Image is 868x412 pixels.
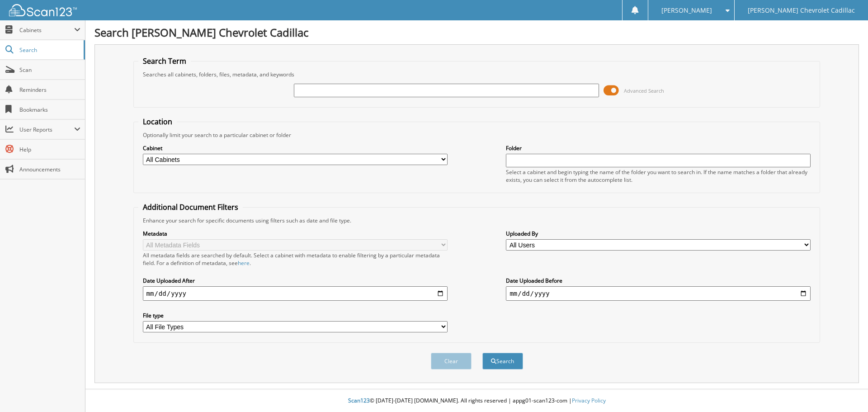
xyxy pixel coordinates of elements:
input: end [506,286,811,301]
span: Announcements [19,166,80,173]
label: File type [143,312,448,319]
span: [PERSON_NAME] Chevrolet Cadillac [748,8,855,13]
span: Advanced Search [624,87,664,94]
span: Bookmarks [19,106,80,114]
div: Searches all cabinets, folders, files, metadata, and keywords [138,71,816,78]
img: scan123-logo-white.svg [9,4,77,16]
label: Cabinet [143,144,448,152]
label: Metadata [143,230,448,237]
span: Scan123 [348,397,370,404]
a: Privacy Policy [572,397,606,404]
button: Search [482,353,523,369]
legend: Search Term [138,56,191,66]
span: User Reports [19,126,74,133]
span: Scan [19,66,80,74]
div: © [DATE]-[DATE] [DOMAIN_NAME]. All rights reserved | appg01-scan123-com | [85,390,868,412]
div: All metadata fields are searched by default. Select a cabinet with metadata to enable filtering b... [143,251,448,267]
button: Clear [431,353,472,369]
div: Select a cabinet and begin typing the name of the folder you want to search in. If the name match... [506,168,811,184]
label: Date Uploaded After [143,277,448,284]
h1: Search [PERSON_NAME] Chevrolet Cadillac [94,25,859,40]
legend: Location [138,117,177,127]
label: Uploaded By [506,230,811,237]
div: Optionally limit your search to a particular cabinet or folder [138,131,816,139]
label: Date Uploaded Before [506,277,811,284]
span: Help [19,146,80,153]
span: Reminders [19,86,80,94]
a: here [238,259,250,267]
span: [PERSON_NAME] [661,8,712,13]
span: Search [19,46,79,54]
input: start [143,286,448,301]
div: Enhance your search for specific documents using filters such as date and file type. [138,217,816,224]
label: Folder [506,144,811,152]
legend: Additional Document Filters [138,202,243,212]
span: Cabinets [19,26,74,34]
